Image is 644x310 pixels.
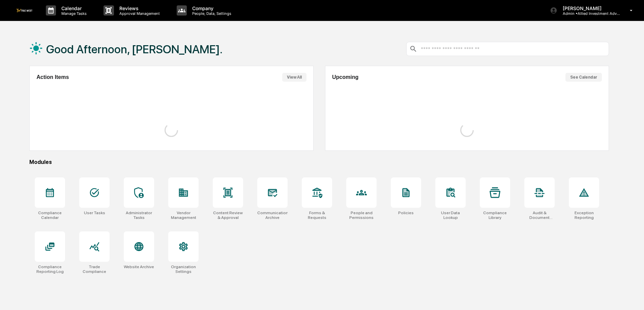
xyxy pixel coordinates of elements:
div: Forms & Requests [302,210,332,220]
h1: Good Afternoon, [PERSON_NAME]. [46,43,223,56]
button: View All [282,73,306,82]
p: Company [187,5,235,11]
div: Policies [398,210,414,215]
div: Content Review & Approval [213,210,243,220]
img: logo [16,9,32,12]
div: Compliance Reporting Log [35,264,65,274]
button: See Calendar [565,73,602,82]
div: Audit & Document Logs [524,210,555,220]
div: Administrator Tasks [124,210,154,220]
p: Reviews [114,5,163,11]
p: People, Data, Settings [187,11,235,16]
div: Exception Reporting [569,210,599,220]
div: Modules [29,159,609,165]
h2: Upcoming [332,74,358,80]
div: Vendor Management [168,210,199,220]
p: Manage Tasks [56,11,90,16]
div: Organization Settings [168,264,199,274]
p: [PERSON_NAME] [557,5,620,11]
div: Compliance Calendar [35,210,65,220]
div: User Data Lookup [435,210,466,220]
div: Compliance Library [480,210,510,220]
div: Communications Archive [257,210,288,220]
p: Admin • Allied Investment Advisors [557,11,620,16]
h2: Action Items [36,74,69,80]
p: Approval Management [114,11,163,16]
div: User Tasks [84,210,105,215]
p: Calendar [56,5,90,11]
div: Trade Compliance [79,264,110,274]
div: People and Permissions [346,210,377,220]
div: Website Archive [124,264,154,269]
